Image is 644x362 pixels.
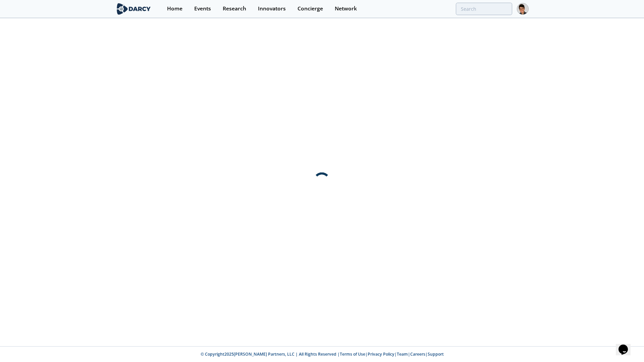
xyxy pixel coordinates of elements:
[335,6,357,11] div: Network
[74,351,570,357] p: © Copyright 2025 [PERSON_NAME] Partners, LLC | All Rights Reserved | | | | |
[167,6,182,11] div: Home
[456,3,512,15] input: Advanced Search
[258,6,286,11] div: Innovators
[428,351,444,357] a: Support
[298,6,323,11] div: Concierge
[616,335,637,355] iframe: chat widget
[410,351,425,357] a: Careers
[223,6,246,11] div: Research
[517,3,529,15] img: Profile
[115,3,152,15] img: logo-wide.svg
[340,351,365,357] a: Terms of Use
[194,6,211,11] div: Events
[397,351,408,357] a: Team
[368,351,394,357] a: Privacy Policy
